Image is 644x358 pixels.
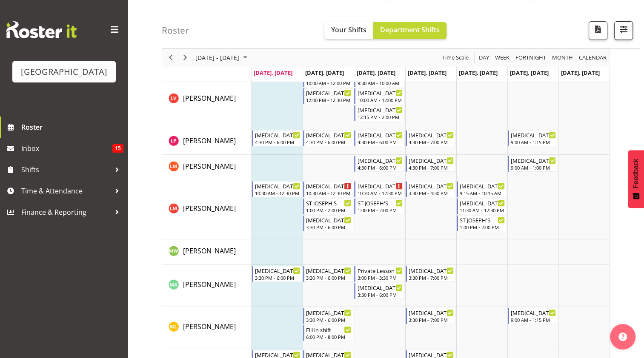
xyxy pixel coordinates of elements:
[306,88,351,97] div: [MEDICAL_DATA] Private Squids
[508,308,558,324] div: Mark Lieshout"s event - T3 Crayfish/pvt Begin From Saturday, August 16, 2025 at 9:00:00 AM GMT+12...
[306,199,351,207] div: ST JOSEPH'S
[406,181,456,197] div: Loralye McLean"s event - T3 Seals Begin From Thursday, August 14, 2025 at 3:30:00 PM GMT+12:00 En...
[162,265,252,307] td: Maree Ayto resource
[460,216,505,224] div: ST JOSEPH'S
[162,155,252,180] td: Lily McDowall resource
[578,53,607,63] span: calendar
[21,206,111,219] span: Finance & Reporting
[409,139,454,145] div: 4:30 PM - 7:00 PM
[409,164,454,171] div: 4:30 PM - 7:00 PM
[511,131,556,139] div: [MEDICAL_DATA] Babies/Oysters
[589,21,607,40] button: Download a PDF of the roster according to the set date range.
[306,190,351,196] div: 10:30 AM - 12:30 PM
[511,308,556,317] div: [MEDICAL_DATA] Crayfish/pvt
[508,130,558,146] div: Libby Pawley"s event - T3 Babies/Oysters Begin From Saturday, August 16, 2025 at 9:00:00 AM GMT+1...
[306,216,351,224] div: [MEDICAL_DATA] Seals/Sea Lions
[354,88,404,104] div: Lara Von Fintel"s event - T3 Babies Begin From Wednesday, August 13, 2025 at 10:00:00 AM GMT+12:0...
[409,316,454,323] div: 3:30 PM - 7:00 PM
[183,204,236,213] span: [PERSON_NAME]
[306,266,351,275] div: [MEDICAL_DATA] Dolphins/Sharks
[441,53,469,63] span: Time Scale
[306,80,351,86] div: 10:00 AM - 12:00 PM
[354,283,404,299] div: Maree Ayto"s event - T3 Poolside Begin From Wednesday, August 13, 2025 at 3:30:00 PM GMT+12:00 En...
[306,224,351,230] div: 3:30 PM - 6:00 PM
[357,283,402,292] div: [MEDICAL_DATA] Poolside
[162,239,252,265] td: Madison Wills resource
[357,131,402,139] div: [MEDICAL_DATA] Oysters
[6,21,77,38] img: Rosterit website logo
[21,121,123,134] span: Roster
[303,198,353,214] div: Loralye McLean"s event - ST JOSEPH'S Begin From Tuesday, August 12, 2025 at 1:00:00 PM GMT+12:00 ...
[457,181,507,197] div: Loralye McLean"s event - T3 TISBURY SCHOOL Begin From Friday, August 15, 2025 at 9:15:00 AM GMT+1...
[614,21,633,40] button: Filter Shifts
[180,53,191,63] button: Next
[255,182,300,190] div: [MEDICAL_DATA] [GEOGRAPHIC_DATA]
[632,159,640,188] span: Feedback
[324,22,373,39] button: Your Shifts
[511,156,556,165] div: [MEDICAL_DATA] Poolside
[357,105,402,114] div: [MEDICAL_DATA] Privates
[183,161,236,171] a: [PERSON_NAME]
[408,69,447,77] span: [DATE], [DATE]
[306,316,351,323] div: 3:30 PM - 6:00 PM
[494,53,511,63] button: Timeline Week
[406,156,456,172] div: Lily McDowall"s event - T3 Seals/Sea Lions Begin From Thursday, August 14, 2025 at 4:30:00 PM GMT...
[511,316,556,323] div: 9:00 AM - 1:15 PM
[578,53,608,63] button: Month
[409,156,454,165] div: [MEDICAL_DATA] Seals/Sea Lions
[255,274,300,281] div: 3:30 PM - 6:00 PM
[618,332,627,341] img: help-xxl-2.png
[510,69,549,77] span: [DATE], [DATE]
[460,224,505,230] div: 1:00 PM - 2:00 PM
[406,266,456,282] div: Maree Ayto"s event - T3 Dolphins/Sharks Begin From Thursday, August 14, 2025 at 3:30:00 PM GMT+12...
[406,308,456,324] div: Mark Lieshout"s event - T3 Privates Begin From Thursday, August 14, 2025 at 3:30:00 PM GMT+12:00 ...
[255,266,300,275] div: [MEDICAL_DATA] Poolside
[478,53,491,63] button: Timeline Day
[478,53,490,63] span: Day
[21,142,112,155] span: Inbox
[357,156,402,165] div: [MEDICAL_DATA] Privates
[303,266,353,282] div: Maree Ayto"s event - T3 Dolphins/Sharks Begin From Tuesday, August 12, 2025 at 3:30:00 PM GMT+12:...
[357,291,402,298] div: 3:30 PM - 6:00 PM
[441,53,470,63] button: Time Scale
[183,93,236,103] a: [PERSON_NAME]
[357,139,402,145] div: 4:30 PM - 6:00 PM
[306,182,351,190] div: [MEDICAL_DATA] [GEOGRAPHIC_DATA]
[183,136,236,145] span: [PERSON_NAME]
[514,53,548,63] button: Fortnight
[354,198,404,214] div: Loralye McLean"s event - ST JOSEPH'S Begin From Wednesday, August 13, 2025 at 1:00:00 PM GMT+12:0...
[303,130,353,146] div: Libby Pawley"s event - T3 Oysters Begin From Tuesday, August 12, 2025 at 4:30:00 PM GMT+12:00 End...
[306,274,351,281] div: 3:30 PM - 6:00 PM
[357,199,402,207] div: ST JOSEPH'S
[511,164,556,171] div: 9:00 AM - 1:00 PM
[331,25,366,34] span: Your Shifts
[255,131,300,139] div: [MEDICAL_DATA] Oysters
[551,53,575,63] button: Timeline Month
[354,156,404,172] div: Lily McDowall"s event - T3 Privates Begin From Wednesday, August 13, 2025 at 4:30:00 PM GMT+12:00...
[306,139,351,145] div: 4:30 PM - 6:00 PM
[354,130,404,146] div: Libby Pawley"s event - T3 Oysters Begin From Wednesday, August 13, 2025 at 4:30:00 PM GMT+12:00 E...
[406,130,456,146] div: Libby Pawley"s event - T3 Oysters Begin From Thursday, August 14, 2025 at 4:30:00 PM GMT+12:00 En...
[460,190,505,196] div: 9:15 AM - 10:15 AM
[357,207,402,213] div: 1:00 PM - 2:00 PM
[162,307,252,349] td: Mark Lieshout resource
[357,97,402,103] div: 10:00 AM - 12:00 PM
[357,164,402,171] div: 4:30 PM - 6:00 PM
[494,53,510,63] span: Week
[457,215,507,231] div: Loralye McLean"s event - ST JOSEPH'S Begin From Friday, August 15, 2025 at 1:00:00 PM GMT+12:00 E...
[354,181,404,197] div: Loralye McLean"s event - T3 ST PATRICKS SCHOOL Begin From Wednesday, August 13, 2025 at 10:30:00 ...
[357,114,402,120] div: 12:15 PM - 2:00 PM
[303,88,353,104] div: Lara Von Fintel"s event - T3 Private Squids Begin From Tuesday, August 12, 2025 at 12:00:00 PM GM...
[183,322,236,331] span: [PERSON_NAME]
[306,325,351,334] div: Fill in shift
[255,139,300,145] div: 4:30 PM - 6:00 PM
[460,199,505,207] div: [MEDICAL_DATA] SBHS (boys)
[183,321,236,332] a: [PERSON_NAME]
[380,25,440,34] span: Department Shifts
[303,308,353,324] div: Mark Lieshout"s event - T3 Privates Begin From Tuesday, August 12, 2025 at 3:30:00 PM GMT+12:00 E...
[303,181,353,197] div: Loralye McLean"s event - T3 ST PATRICKS SCHOOL Begin From Tuesday, August 12, 2025 at 10:30:00 AM...
[511,139,556,145] div: 9:00 AM - 1:15 PM
[252,181,302,197] div: Loralye McLean"s event - T3 ST PATRICKS SCHOOL Begin From Monday, August 11, 2025 at 10:30:00 AM ...
[459,69,498,77] span: [DATE], [DATE]
[460,182,505,190] div: [MEDICAL_DATA][GEOGRAPHIC_DATA]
